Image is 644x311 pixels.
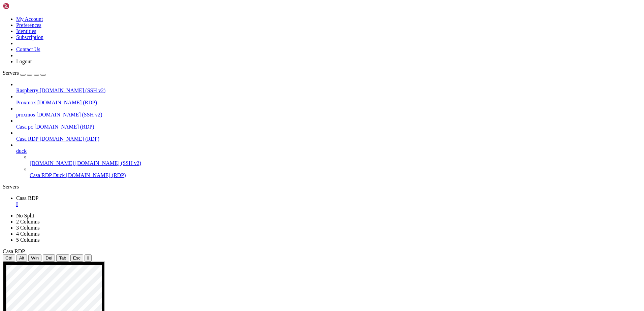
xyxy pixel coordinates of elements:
[16,118,641,130] li: Casa pc [DOMAIN_NAME] (RDP)
[45,255,52,261] span: Del
[16,195,641,207] a: Casa RDP
[36,112,102,117] span: [DOMAIN_NAME] (SSH v2)
[85,254,92,262] button: 
[87,255,89,261] div: 
[43,254,55,262] button: Del
[16,124,641,130] a: Casa pc [DOMAIN_NAME] (RDP)
[66,172,126,178] span: [DOMAIN_NAME] (RDP)
[16,136,641,142] a: Casa RDP [DOMAIN_NAME] (RDP)
[73,255,80,261] span: Esc
[16,195,38,201] span: Casa RDP
[16,213,34,218] a: No Split
[16,100,36,105] span: Proxmox
[3,70,46,76] a: Servers
[56,254,69,262] button: Tab
[30,172,641,178] a: Casa RDP Duck [DOMAIN_NAME] (RDP)
[5,255,12,261] span: Ctrl
[34,124,94,130] span: [DOMAIN_NAME] (RDP)
[16,16,43,22] a: My Account
[16,148,641,154] a: duck
[16,88,641,94] a: Raspberry [DOMAIN_NAME] (SSH v2)
[37,100,97,105] span: [DOMAIN_NAME] (RDP)
[3,70,19,76] span: Servers
[28,254,41,262] button: Win
[16,237,40,243] a: 5 Columns
[30,154,641,166] li: [DOMAIN_NAME] [DOMAIN_NAME] (SSH v2)
[59,255,66,261] span: Tab
[16,201,641,207] a: 
[16,88,38,93] span: Raspberry
[16,112,35,117] span: proxmos
[16,59,32,64] a: Logout
[16,34,43,40] a: Subscription
[30,172,65,178] span: Casa RDP Duck
[16,22,41,28] a: Preferences
[16,28,36,34] a: Identities
[16,225,40,231] a: 3 Columns
[30,160,74,166] span: [DOMAIN_NAME]
[16,130,641,142] li: Casa RDP [DOMAIN_NAME] (RDP)
[16,136,38,142] span: Casa RDP
[16,100,641,106] a: Proxmox [DOMAIN_NAME] (RDP)
[3,3,41,9] img: Shellngn
[16,124,33,130] span: Casa pc
[30,166,641,178] li: Casa RDP Duck [DOMAIN_NAME] (RDP)
[3,254,15,262] button: Ctrl
[70,254,83,262] button: Esc
[3,184,641,190] div: Servers
[30,160,641,166] a: [DOMAIN_NAME] [DOMAIN_NAME] (SSH v2)
[40,136,99,142] span: [DOMAIN_NAME] (RDP)
[16,81,641,94] li: Raspberry [DOMAIN_NAME] (SSH v2)
[16,94,641,106] li: Proxmox [DOMAIN_NAME] (RDP)
[3,248,25,254] span: Casa RDP
[40,88,106,93] span: [DOMAIN_NAME] (SSH v2)
[31,255,39,261] span: Win
[16,106,641,118] li: proxmos [DOMAIN_NAME] (SSH v2)
[16,148,27,154] span: duck
[16,231,40,237] a: 4 Columns
[19,255,25,261] span: Alt
[16,142,641,178] li: duck
[16,219,40,224] a: 2 Columns
[75,160,141,166] span: [DOMAIN_NAME] (SSH v2)
[16,46,40,52] a: Contact Us
[16,112,641,118] a: proxmos [DOMAIN_NAME] (SSH v2)
[17,254,27,262] button: Alt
